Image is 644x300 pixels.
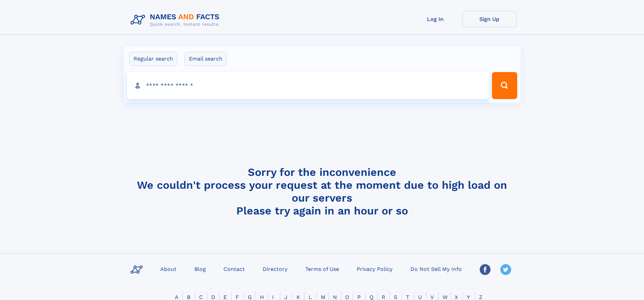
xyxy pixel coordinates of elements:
img: Facebook [480,264,491,275]
a: Log In [408,11,462,27]
a: Sign Up [462,11,517,27]
a: Terms of Use [303,264,342,274]
img: Twitter [500,264,511,275]
img: Logo Names and Facts [128,11,225,29]
a: Do Not Sell My Info [408,264,464,274]
a: Directory [260,264,290,274]
a: Blog [192,264,209,274]
a: Privacy Policy [354,264,395,274]
label: Regular search [129,52,177,66]
a: About [158,264,179,274]
h4: Sorry for the inconvenience We couldn't process your request at the moment due to high load on ou... [128,166,517,217]
button: Search Button [492,72,517,99]
a: Contact [221,264,247,274]
label: Email search [185,52,227,66]
input: search input [127,72,489,99]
